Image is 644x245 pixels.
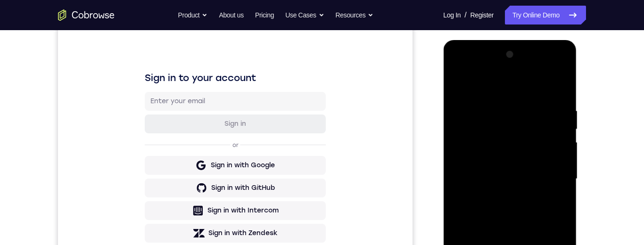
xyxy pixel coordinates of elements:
div: Sign in with GitHub [153,177,217,186]
button: Sign in with Google [87,149,268,168]
button: Product [178,6,208,24]
button: Sign in [87,108,268,127]
div: Sign in with Intercom [149,199,221,209]
span: / [464,9,466,21]
input: Enter your email [92,90,262,99]
a: Register [471,6,494,24]
h1: Sign in to your account [87,65,268,78]
a: Go to the home page [58,9,115,21]
button: Sign in with GitHub [87,172,268,191]
div: Sign in with Zendesk [150,222,220,231]
a: Log In [443,6,461,24]
button: Use Cases [285,6,324,24]
button: Resources [336,6,374,24]
a: Pricing [255,6,274,24]
div: Sign in with Google [153,154,217,163]
p: or [173,135,182,142]
a: Try Online Demo [505,6,586,24]
button: Sign in with Intercom [87,195,268,213]
button: Sign in with Zendesk [87,217,268,236]
a: About us [219,6,243,24]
